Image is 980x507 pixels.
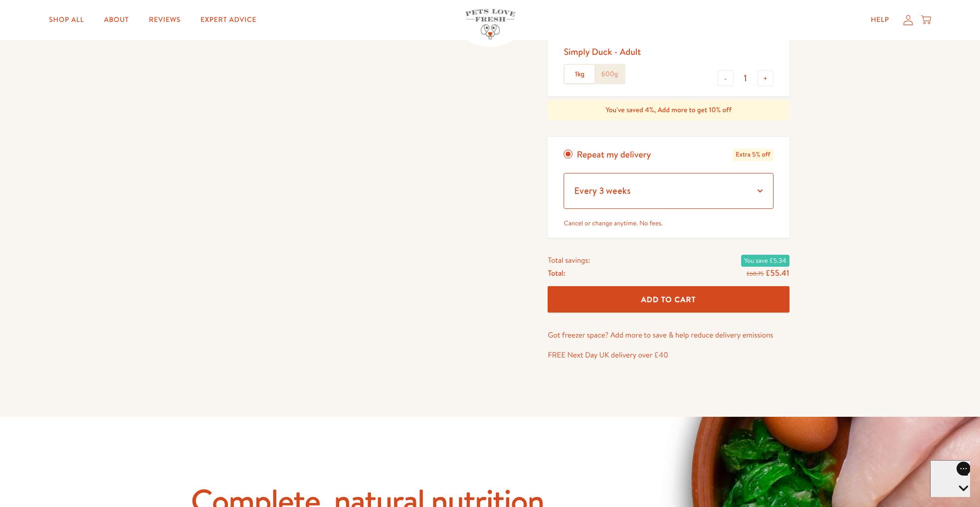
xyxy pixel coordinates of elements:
span: Total: [548,267,565,280]
span: You save £5.34 [741,255,789,267]
a: About [96,10,137,30]
a: Shop All [41,10,92,30]
button: + [758,70,774,86]
a: Help [863,10,897,30]
div: You've saved 4%, Add more to get 10% off [548,100,789,120]
a: Expert Advice [193,10,264,30]
span: Extra 5% off [733,149,773,161]
span: £55.41 [766,268,789,279]
div: Simply Duck - Adult [564,46,641,57]
span: Add To Cart [641,294,696,305]
a: Reviews [141,10,189,30]
img: Pets Love Fresh [465,9,515,39]
iframe: Gorgias live chat messenger [930,460,970,497]
small: Cancel or change anytime. No fees. [564,219,662,228]
button: Add To Cart [548,286,789,313]
label: 1kg [565,65,594,84]
span: Repeat my delivery [577,149,651,161]
s: £60.75 [747,270,764,278]
button: - [718,70,734,86]
p: FREE Next Day UK delivery over £40 [548,348,789,361]
label: 600g [594,65,624,84]
p: Got freezer space? Add more to save & help reduce delivery emissions [548,329,789,341]
span: Total savings: [548,254,590,267]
